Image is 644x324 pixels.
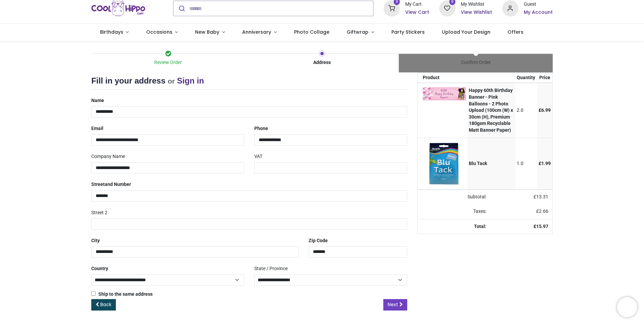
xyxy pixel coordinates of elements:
label: Zip Code [309,235,328,247]
span: 1.99 [541,161,551,166]
span: Anniversary [242,29,271,35]
label: Ship to the same address [91,291,153,298]
span: New Baby [195,29,219,35]
a: Anniversary [233,24,285,41]
input: Ship to the same address [91,291,96,296]
span: 15.97 [536,224,548,229]
strong: Total: [474,224,486,229]
div: My Wishlist [461,1,492,8]
a: View Wishlist [461,9,492,16]
img: Xi71AAAAAElFTkSuQmCC [423,87,466,100]
label: Phone [254,123,268,134]
label: Street 2 [91,207,107,219]
span: Upload Your Design [442,29,490,35]
div: Guest [524,1,553,8]
a: Next [383,299,407,311]
span: Party Stickers [391,29,425,35]
div: 1.0 [517,160,535,167]
span: Photo Collage [294,29,329,35]
span: Next [388,301,398,308]
label: Street [91,179,131,190]
a: View Cart [405,9,429,16]
div: My Cart [405,1,429,8]
label: City [91,235,100,247]
a: 0 [439,5,455,11]
small: or [168,77,175,85]
a: 3 [384,5,400,11]
td: Taxes: [418,204,490,219]
label: Company Name [91,151,125,162]
strong: Happy 60th Birthday Banner - Pink Balloons - 2 Photo Upload (100cm (W) x 30cm (H), Premium 180gsm... [469,88,513,133]
th: Product [418,73,468,83]
span: Birthdays [100,29,123,35]
button: Submit [173,1,189,16]
div: 2.0 [517,107,535,114]
span: Fill in your address [91,76,165,85]
span: 6.99 [541,107,551,113]
td: Subtotal: [418,190,490,204]
span: 13.31 [536,194,548,199]
th: Quantity [515,73,537,83]
span: and Number [105,182,131,187]
span: Back [100,301,111,308]
img: [BLU-TACK] Blu Tack [423,142,466,185]
a: Occasions [137,24,187,41]
span: Giftwrap [347,29,368,35]
label: Name [91,95,104,106]
a: Giftwrap [338,24,383,41]
th: Price [537,73,552,83]
span: Occasions [146,29,172,35]
div: Address [245,59,399,66]
span: £ [534,194,548,199]
strong: Blu Tack [469,161,487,166]
label: Email [91,123,103,134]
span: £ [536,208,548,214]
a: Back [91,299,116,311]
label: State / Province [254,263,288,274]
a: My Account [524,9,553,16]
span: £ [539,161,551,166]
span: Offers [508,29,523,35]
label: Country [91,263,108,274]
span: £ [539,107,551,113]
label: VAT [254,151,262,162]
span: 2.66 [539,208,548,214]
strong: £ [534,224,548,229]
a: New Baby [187,24,234,41]
a: Birthdays [91,24,137,41]
div: Confirm Order [399,59,553,66]
div: Review Order [91,59,245,66]
a: Sign in [177,76,204,85]
iframe: Brevo live chat [617,297,637,317]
